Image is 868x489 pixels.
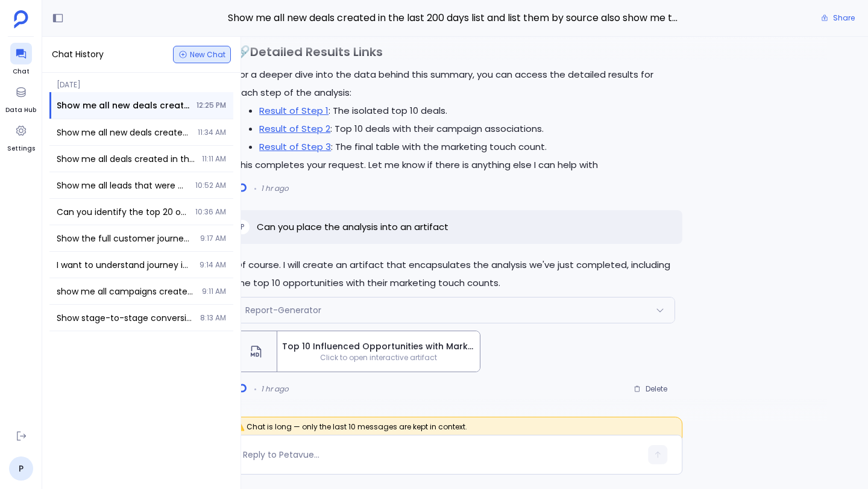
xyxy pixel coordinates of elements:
[57,126,190,139] span: Show me all new deals created in the last 200 days list and list them by source also show me the ...
[238,384,247,395] img: logo
[57,232,193,244] span: Show the full customer journey from traffic to closed-won deals — including stage transitions acr...
[228,417,682,444] span: ⚠️ Chat is long — only the last 10 messages are kept in context.
[7,144,35,154] span: Settings
[235,331,480,372] button: Top 10 Influenced Opportunities with Marketing Touch CountClick to open interactive artifact
[202,287,226,296] span: 9:11 AM
[9,456,33,481] a: P
[259,140,331,153] a: Result of Step 3
[57,179,188,192] span: Show me all leads that were created in 2025 and break it down by source. Also analyze conversion ...
[10,67,32,76] span: Chat
[57,99,189,111] span: Show me all new deals created in the last 200 days list and list them by source also show me the ...
[259,104,329,117] a: Result of Step 1
[814,10,862,26] button: Share
[57,285,195,297] span: show me all campaigns created in the last 12 months
[241,222,244,232] span: P
[235,256,675,292] p: Of course. I will create an artifact that encapsulates the analysis we've just completed, includi...
[57,206,188,218] span: Can you identify the top 20 opportunities that were created in 2025 and also what campaigns gener...
[282,340,475,353] span: Top 10 Influenced Opportunities with Marketing Touch Count
[195,181,226,190] span: 10:52 AM
[277,353,480,363] span: Click to open interactive artifact
[259,120,675,138] li: : Top 10 deals with their campaign associations.
[49,73,233,90] span: [DATE]
[190,51,225,58] span: New Chat
[198,128,226,137] span: 11:34 AM
[259,138,675,156] li: : The final table with the marketing touch count.
[5,81,36,115] a: Data Hub
[5,105,36,115] span: Data Hub
[259,102,675,120] li: : The isolated top 10 deals.
[200,313,226,323] span: 8:13 AM
[57,259,192,271] span: I want to understand journey insights of my accounts and leads in last 2 quarters. What datapoint...
[14,10,28,28] img: petavue logo
[257,220,448,234] p: Can you place the analysis into an artifact
[259,122,330,135] a: Result of Step 2
[10,43,32,76] a: Chat
[57,153,195,165] span: Show me all deals created in the last 200 days list and list them by source also show me the curr...
[52,48,104,61] span: Chat History
[833,13,855,23] span: Share
[245,304,321,316] span: Report-Generator
[57,312,193,324] span: Show stage-to-stage conversion rates in both top and bottom funnel for the past 12 months, then p...
[200,260,226,270] span: 9:14 AM
[173,46,231,63] button: New Chat
[626,380,675,398] button: Delete
[195,207,226,217] span: 10:36 AM
[228,10,682,26] span: Show me all new deals created in the last 200 days list and list them by source also show me the ...
[238,183,247,195] img: logo
[235,156,675,174] p: This completes your request. Let me know if there is anything else I can help with
[202,154,226,164] span: 11:11 AM
[200,234,226,243] span: 9:17 AM
[7,120,35,154] a: Settings
[261,384,289,394] span: 1 hr ago
[646,384,667,394] span: Delete
[235,66,675,102] p: For a deeper dive into the data behind this summary, you can access the detailed results for each...
[261,184,289,193] span: 1 hr ago
[197,101,226,110] span: 12:25 PM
